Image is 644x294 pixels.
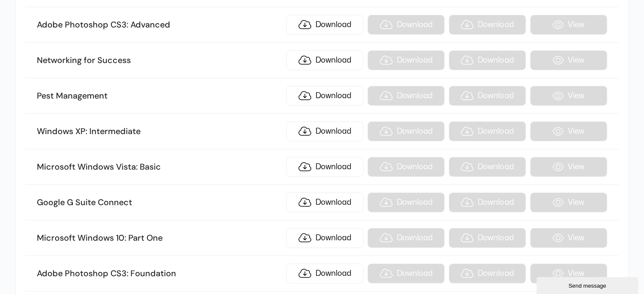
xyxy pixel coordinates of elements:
[37,162,282,173] h3: Microsoft Windows Vista: Basic
[286,50,363,70] a: Download
[37,19,282,30] h3: Adobe Photoshop CS3: Advanced
[37,197,282,208] h3: Google G Suite Connect
[37,126,282,137] h3: Windows XP: Intermediate
[37,233,282,244] h3: Microsoft Windows 10: Part One
[286,15,363,35] a: Download
[286,228,363,248] a: Download
[286,264,363,283] a: Download
[536,275,640,294] iframe: chat widget
[286,157,363,177] a: Download
[37,55,282,66] h3: Networking for Success
[37,91,282,102] h3: Pest Management
[37,268,282,279] h3: Adobe Photoshop CS3: Foundation
[286,121,363,141] a: Download
[286,86,363,106] a: Download
[286,192,363,212] a: Download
